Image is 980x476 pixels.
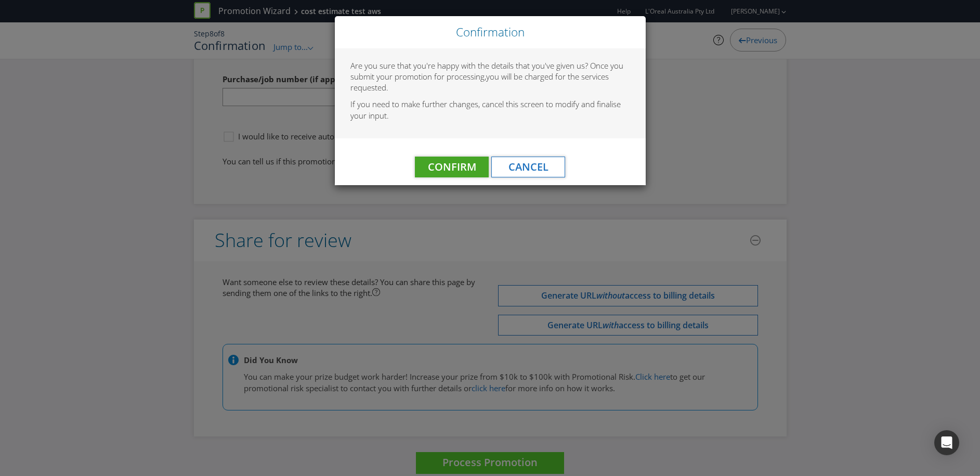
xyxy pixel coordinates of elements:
span: Cancel [508,160,548,174]
div: Open Intercom Messenger [934,430,959,455]
span: . [386,82,388,93]
span: you will be charged for the services requested [350,71,609,93]
span: Confirmation [456,24,525,40]
p: If you need to make further changes, cancel this screen to modify and finalise your input. [350,99,630,121]
button: Cancel [491,157,565,177]
button: Confirm [415,157,489,177]
div: Close [335,16,646,48]
span: Confirm [428,160,476,174]
span: Are you sure that you're happy with the details that you've given us? Once you submit your promot... [350,60,623,82]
